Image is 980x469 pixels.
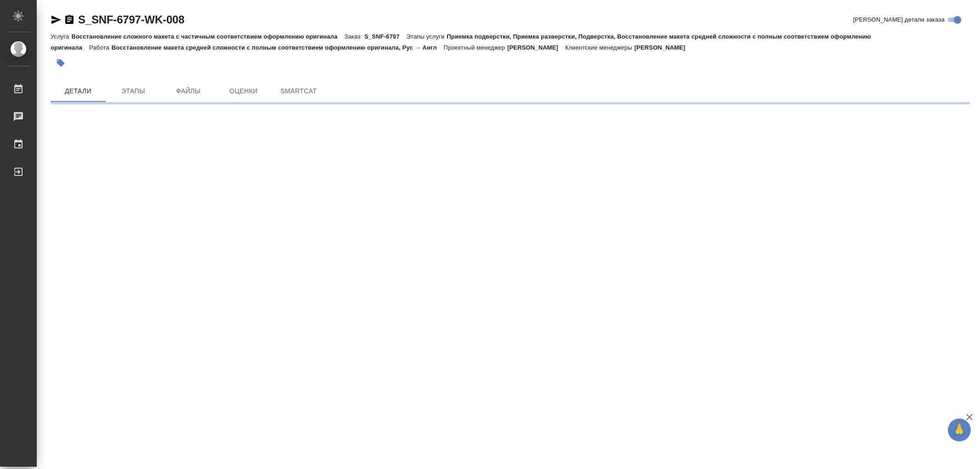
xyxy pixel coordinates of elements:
button: Скопировать ссылку для ЯМессенджера [51,14,62,25]
span: Оценки [221,85,266,97]
p: Заказ: [345,33,364,40]
p: [PERSON_NAME] [507,44,565,51]
p: S_SNF-6797 [364,33,407,40]
p: Услуга [51,33,71,40]
a: S_SNF-6797-WK-008 [78,13,184,26]
p: Этапы услуги [407,33,447,40]
p: Работа [89,44,112,51]
span: Файлы [166,85,210,97]
span: Детали [56,85,100,97]
p: Проектный менеджер [444,44,507,51]
p: Восстановление сложного макета с частичным соответствием оформлению оригинала [71,33,344,40]
button: 🙏 [948,418,971,441]
p: Приемка подверстки, Приемка разверстки, Подверстка, Восстановление макета средней сложности с пол... [51,33,871,51]
span: 🙏 [952,420,967,440]
p: Восстановление макета средней сложности с полным соответствием оформлению оригинала, Рус → Англ [112,44,444,51]
p: Клиентские менеджеры [565,44,634,51]
button: Скопировать ссылку [64,14,75,25]
span: [PERSON_NAME] детали заказа [853,15,945,24]
span: Этапы [111,85,155,97]
span: SmartCat [277,85,321,97]
button: Добавить тэг [51,53,71,73]
p: [PERSON_NAME] [634,44,692,51]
